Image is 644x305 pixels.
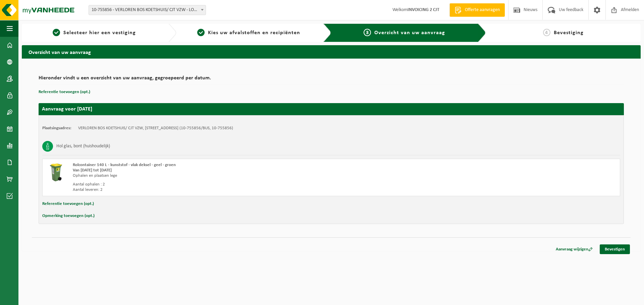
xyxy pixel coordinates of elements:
span: 10-755856 - VERLOREN BOS KOETSHUIS/ CJT VZW - LOKEREN [89,5,206,15]
button: Referentie toevoegen (opt.) [39,88,90,96]
span: Offerte aanvragen [463,7,501,13]
div: Aantal ophalen : 2 [73,182,358,187]
span: 2 [197,29,205,36]
span: 3 [364,29,371,36]
span: Bevestiging [554,30,584,35]
h2: Overzicht van uw aanvraag [22,45,641,58]
td: VERLOREN BOS KOETSHUIS/ CJT VZW, [STREET_ADDRESS] (10-755856/BUS, 10-755856) [78,126,233,131]
span: Selecteer hier een vestiging [63,30,136,35]
span: 4 [543,29,550,36]
span: Overzicht van uw aanvraag [374,30,445,35]
img: WB-0140-HPE-GN-50.png [46,162,66,182]
a: 2Kies uw afvalstoffen en recipiënten [180,29,318,37]
a: Aanvraag wijzigen [551,244,598,254]
strong: Van [DATE] tot [DATE] [73,168,112,172]
a: Offerte aanvragen [449,3,505,17]
h3: Hol glas, bont (huishoudelijk) [56,141,110,152]
button: Opmerking toevoegen (opt.) [42,212,95,220]
h2: Hieronder vindt u een overzicht van uw aanvraag, gegroepeerd per datum. [39,75,624,84]
a: Bevestigen [600,244,630,254]
strong: Aanvraag voor [DATE] [42,106,92,112]
button: Referentie toevoegen (opt.) [42,200,94,208]
strong: Plaatsingsadres: [42,126,71,130]
span: Kies uw afvalstoffen en recipiënten [208,30,300,35]
span: 1 [53,29,60,36]
div: Aantal leveren: 2 [73,187,358,193]
a: 1Selecteer hier een vestiging [25,29,163,37]
div: Ophalen en plaatsen lege [73,173,358,178]
span: 10-755856 - VERLOREN BOS KOETSHUIS/ CJT VZW - LOKEREN [89,5,206,15]
span: Rolcontainer 140 L - kunststof - vlak deksel - geel - groen [73,163,176,167]
strong: INVOICING 2 CJT [408,7,439,12]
